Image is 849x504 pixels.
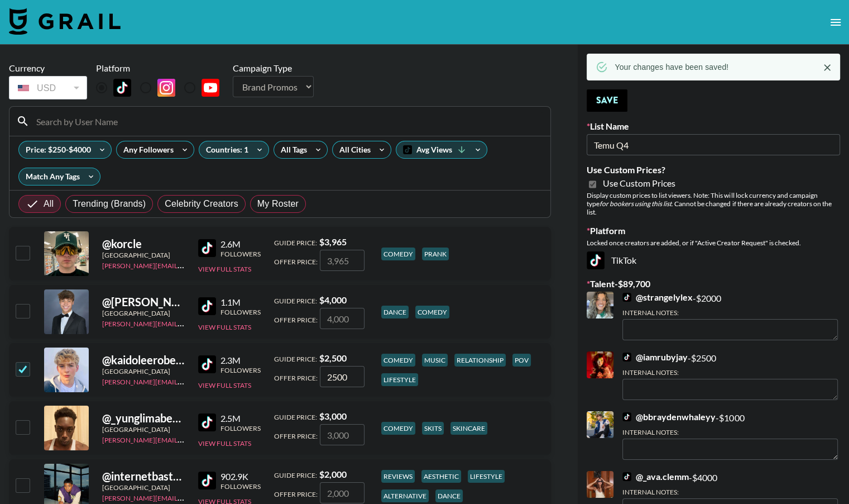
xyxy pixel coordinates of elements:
[622,488,838,496] div: Internal Notes:
[622,353,631,362] img: TikTok
[422,422,444,435] div: skits
[274,432,318,440] span: Offer Price:
[102,367,185,375] div: [GEOGRAPHIC_DATA]
[274,355,317,363] span: Guide Price:
[622,411,716,422] a: @bbraydenwhaleyy
[102,237,185,251] div: @ korcle
[622,428,838,436] div: Internal Notes:
[102,251,185,259] div: [GEOGRAPHIC_DATA]
[198,381,251,389] button: View Full Stats
[199,141,268,158] div: Countries: 1
[319,236,347,247] strong: $ 3,965
[220,471,261,482] div: 902.9K
[30,112,544,130] input: Search by User Name
[220,366,261,374] div: Followers
[819,59,836,76] button: Close
[11,78,85,98] div: USD
[587,164,840,175] label: Use Custom Prices?
[198,265,251,273] button: View Full Stats
[198,323,251,331] button: View Full Stats
[274,490,318,498] span: Offer Price:
[622,293,631,302] img: TikTok
[102,375,267,386] a: [PERSON_NAME][EMAIL_ADDRESS][DOMAIN_NAME]
[113,79,131,97] img: TikTok
[599,199,671,208] em: for bookers using this list
[622,472,631,481] img: TikTok
[274,374,318,382] span: Offer Price:
[102,411,185,425] div: @ _yunglimabean_
[415,306,449,318] div: comedy
[102,295,185,309] div: @ [PERSON_NAME].[PERSON_NAME]
[603,178,675,189] span: Use Custom Prices
[320,482,364,503] input: 2,000
[422,248,449,260] div: prank
[19,168,100,185] div: Match Any Tags
[587,121,840,132] label: List Name
[381,306,409,318] div: dance
[9,8,121,35] img: Grail Talent
[435,489,463,502] div: dance
[220,308,261,316] div: Followers
[102,259,267,270] a: [PERSON_NAME][EMAIL_ADDRESS][DOMAIN_NAME]
[102,469,185,483] div: @ internetbastard
[157,79,175,97] img: Instagram
[421,470,461,483] div: aesthetic
[220,355,261,366] div: 2.3M
[622,412,631,421] img: TikTok
[587,239,840,247] div: Locked once creators are added, or if "Active Creator Request" is checked.
[220,482,261,491] div: Followers
[233,63,314,74] div: Campaign Type
[9,63,87,74] div: Currency
[102,492,267,502] a: [PERSON_NAME][EMAIL_ADDRESS][DOMAIN_NAME]
[274,239,317,247] span: Guide Price:
[9,74,87,102] div: Currency is locked to USD
[320,366,364,387] input: 2,500
[102,317,267,328] a: [PERSON_NAME][EMAIL_ADDRESS][DOMAIN_NAME]
[454,354,506,367] div: relationship
[96,63,228,74] div: Platform
[319,469,347,479] strong: $ 2,000
[202,79,219,97] img: YouTube
[615,57,728,77] div: Your changes have been saved!
[73,197,146,211] span: Trending (Brands)
[622,351,838,400] div: - $ 2500
[622,368,838,377] div: Internal Notes:
[622,292,838,340] div: - $ 2000
[587,278,840,289] label: Talent - $ 89,700
[274,471,317,479] span: Guide Price:
[198,239,216,257] img: TikTok
[220,297,261,308] div: 1.1M
[333,141,373,158] div: All Cities
[220,424,261,432] div: Followers
[381,422,415,435] div: comedy
[622,308,838,317] div: Internal Notes:
[274,141,309,158] div: All Tags
[381,248,415,260] div: comedy
[198,413,216,431] img: TikTok
[198,472,216,489] img: TikTok
[422,354,448,367] div: music
[274,413,317,421] span: Guide Price:
[319,411,347,421] strong: $ 3,000
[622,292,693,303] a: @strangelylex
[381,470,415,483] div: reviews
[622,471,689,482] a: @_ava.clemm
[587,191,840,216] div: Display custom prices to list viewers. Note: This will lock currency and campaign type . Cannot b...
[102,309,185,317] div: [GEOGRAPHIC_DATA]
[198,439,251,448] button: View Full Stats
[587,251,840,269] div: TikTok
[220,250,261,258] div: Followers
[165,197,238,211] span: Celebrity Creators
[319,353,347,363] strong: $ 2,500
[622,351,688,363] a: @iamrubyjay
[587,89,627,112] button: Save
[19,141,111,158] div: Price: $250-$4000
[587,225,840,236] label: Platform
[274,316,318,324] span: Offer Price:
[319,294,347,305] strong: $ 4,000
[320,308,364,329] input: 4,000
[220,239,261,250] div: 2.6M
[102,483,185,492] div: [GEOGRAPHIC_DATA]
[102,353,185,367] div: @ kaidoleerobertslife
[381,354,415,367] div: comedy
